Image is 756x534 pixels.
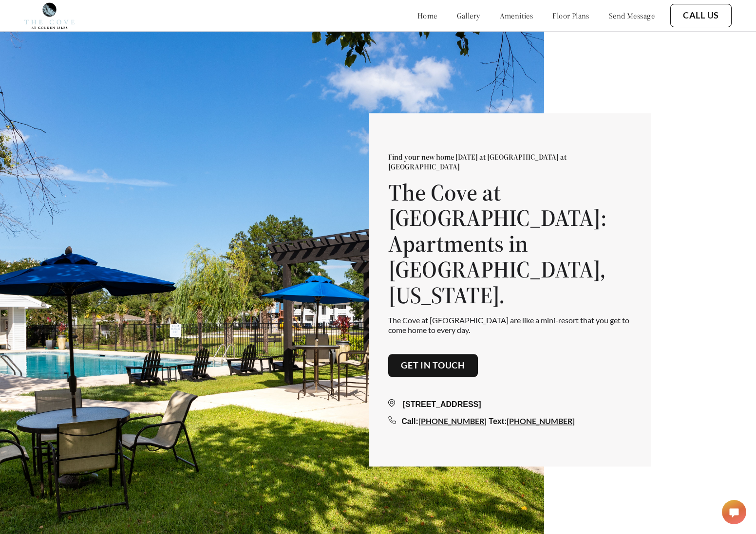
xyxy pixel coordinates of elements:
[401,360,465,371] a: Get in touch
[417,11,437,20] a: home
[683,10,719,21] a: Call Us
[670,4,732,27] button: Call Us
[507,417,575,426] a: [PHONE_NUMBER]
[500,11,533,20] a: amenities
[388,180,632,308] h1: The Cove at [GEOGRAPHIC_DATA]: Apartments in [GEOGRAPHIC_DATA], [US_STATE].
[401,418,418,426] span: Call:
[457,11,480,20] a: gallery
[388,354,478,377] button: Get in touch
[609,11,655,20] a: send message
[388,316,632,334] p: The Cove at [GEOGRAPHIC_DATA] are like a mini-resort that you get to come home to every day.
[552,11,589,20] a: floor plans
[24,2,75,29] img: cove_at_golden_isles_logo.png
[388,399,632,411] div: [STREET_ADDRESS]
[489,418,507,426] span: Text:
[418,417,487,426] a: [PHONE_NUMBER]
[388,152,632,172] p: Find your new home [DATE] at [GEOGRAPHIC_DATA] at [GEOGRAPHIC_DATA]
